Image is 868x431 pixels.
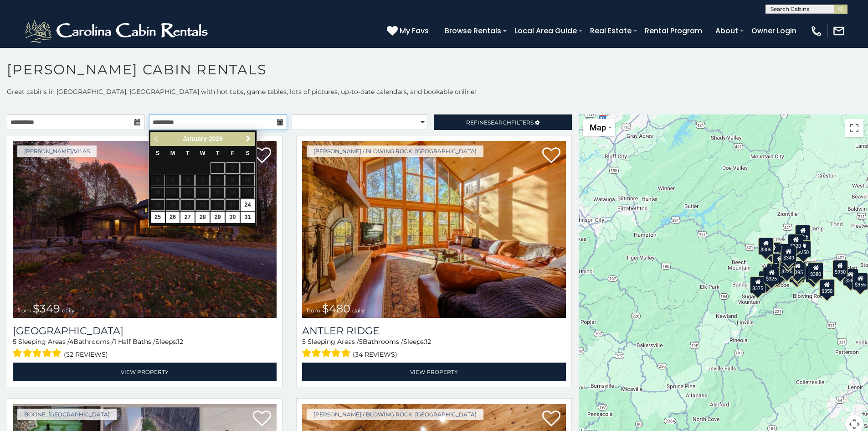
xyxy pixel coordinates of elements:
div: $395 [771,263,786,280]
div: $210 [781,249,796,266]
div: $305 [759,237,774,254]
a: Browse Rentals [440,23,506,39]
div: $355 [843,268,858,286]
a: 29 [211,212,225,223]
div: $250 [796,240,812,258]
span: Search [488,119,511,126]
h3: Diamond Creek Lodge [13,325,277,337]
span: My Favs [400,25,429,36]
a: 26 [166,212,180,223]
a: 27 [180,212,195,223]
div: $330 [759,271,775,288]
span: Refine Filters [466,119,534,126]
a: 24 [241,199,255,211]
a: RefineSearchFilters [434,114,571,130]
a: Add to favorites [542,410,560,429]
span: Sunday [156,150,159,156]
span: Friday [231,150,235,156]
a: Add to favorites [542,146,560,166]
span: 12 [177,338,183,346]
div: $565 [779,244,794,261]
div: $320 [788,234,804,251]
a: Antler Ridge from $480 daily [302,141,566,318]
div: $350 [819,279,835,296]
img: Antler Ridge [302,141,566,318]
a: My Favs [387,25,431,37]
div: $380 [808,262,823,279]
a: [PERSON_NAME]/Vilas [17,145,97,157]
a: About [711,23,743,39]
div: $225 [780,260,795,277]
span: 2026 [209,135,223,142]
span: Saturday [246,150,249,156]
img: phone-regular-white.png [810,25,823,37]
a: 30 [226,212,240,223]
img: mail-regular-white.png [832,25,845,37]
span: Map [590,123,606,132]
div: Sleeping Areas / Bathrooms / Sleeps: [302,337,566,360]
div: $525 [796,224,811,242]
a: Real Estate [586,23,636,39]
span: Wednesday [200,150,205,156]
span: 5 [359,338,363,346]
a: Add to favorites [253,410,271,429]
a: Add to favorites [253,146,271,166]
div: $349 [781,246,796,263]
span: (52 reviews) [64,348,108,360]
a: Rental Program [640,23,707,39]
span: Next [245,135,252,142]
span: (34 reviews) [353,348,397,360]
span: Monday [170,150,175,156]
span: 5 [302,338,306,346]
span: 12 [425,338,431,346]
a: View Property [302,363,566,381]
a: Diamond Creek Lodge from $349 daily [13,141,277,318]
div: $315 [789,265,805,282]
div: $410 [772,253,788,270]
a: [PERSON_NAME] / Blowing Rock, [GEOGRAPHIC_DATA] [307,409,483,420]
span: 4 [69,338,73,346]
a: [GEOGRAPHIC_DATA] [13,325,277,337]
span: 1 Half Baths / [114,338,155,346]
a: Local Area Guide [510,23,581,39]
span: Tuesday [186,150,190,156]
span: January [182,135,207,142]
div: $395 [790,260,806,277]
button: Toggle fullscreen view [845,119,863,137]
a: 25 [151,212,165,223]
a: Boone, [GEOGRAPHIC_DATA] [17,409,117,420]
span: from [307,307,320,314]
span: from [17,307,31,314]
a: View Property [13,363,277,381]
span: $349 [33,302,60,315]
div: $375 [750,276,766,294]
span: $480 [322,302,350,315]
div: $325 [764,266,780,284]
a: 31 [241,212,255,223]
span: Thursday [216,150,220,156]
div: $675 [791,262,806,280]
img: White-1-2.png [23,17,212,45]
a: Antler Ridge [302,325,566,337]
div: $695 [806,265,822,282]
span: 5 [13,338,16,346]
a: [PERSON_NAME] / Blowing Rock, [GEOGRAPHIC_DATA] [307,145,483,157]
button: Change map style [583,119,615,136]
span: daily [352,307,365,314]
a: Owner Login [747,23,801,39]
div: $930 [832,260,848,277]
div: Sleeping Areas / Bathrooms / Sleeps: [13,337,277,360]
a: Next [243,133,254,145]
img: Diamond Creek Lodge [13,141,277,318]
a: 28 [195,212,210,223]
span: daily [62,307,75,314]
